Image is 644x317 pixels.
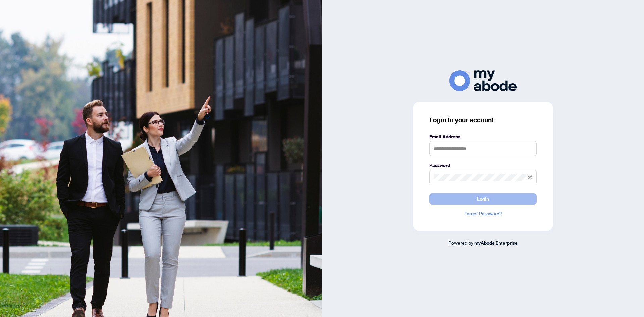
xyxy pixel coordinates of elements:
[429,193,537,205] button: Login
[429,162,537,169] label: Password
[429,115,537,125] h3: Login to your account
[429,133,537,140] label: Email Address
[449,70,517,91] img: ma-logo
[528,175,532,180] span: eye-invisible
[429,210,537,217] a: Forgot Password?
[474,239,495,247] a: myAbode
[477,194,489,204] span: Login
[448,240,473,246] span: Powered by
[496,240,518,246] span: Enterprise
